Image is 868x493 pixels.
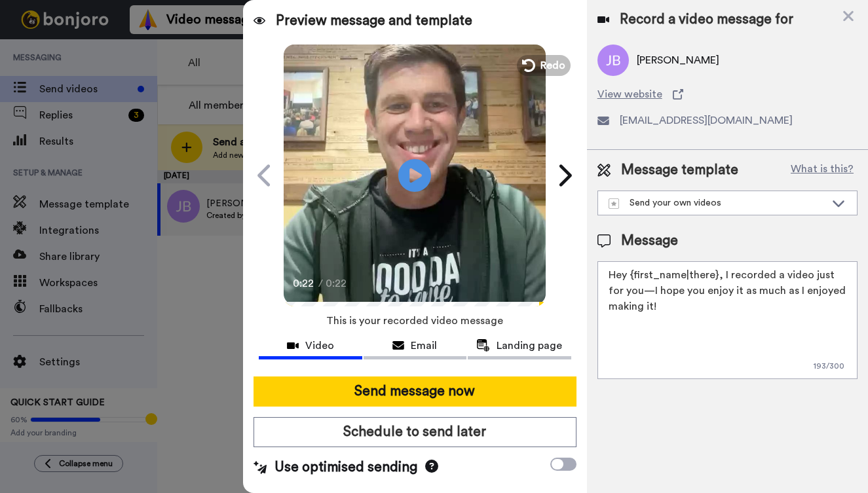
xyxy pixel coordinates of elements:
[411,338,437,354] span: Email
[326,306,503,335] span: This is your recorded video message
[305,338,334,354] span: Video
[609,198,619,209] img: demo-template.svg
[326,276,349,291] span: 0:22
[293,276,316,291] span: 0:22
[597,261,858,379] textarea: Hey {first_name|there}, I recorded a video just for you—I hope you enjoy it as much as I enjoyed ...
[254,417,576,447] button: Schedule to send later
[497,338,562,354] span: Landing page
[274,458,417,477] span: Use optimised sending
[254,376,576,407] button: Send message now
[621,231,678,251] span: Message
[597,86,858,102] a: View website
[318,276,323,291] span: /
[787,160,858,180] button: What is this?
[621,160,738,180] span: Message template
[597,86,662,102] span: View website
[620,113,793,128] span: [EMAIL_ADDRESS][DOMAIN_NAME]
[609,196,825,210] div: Send your own videos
